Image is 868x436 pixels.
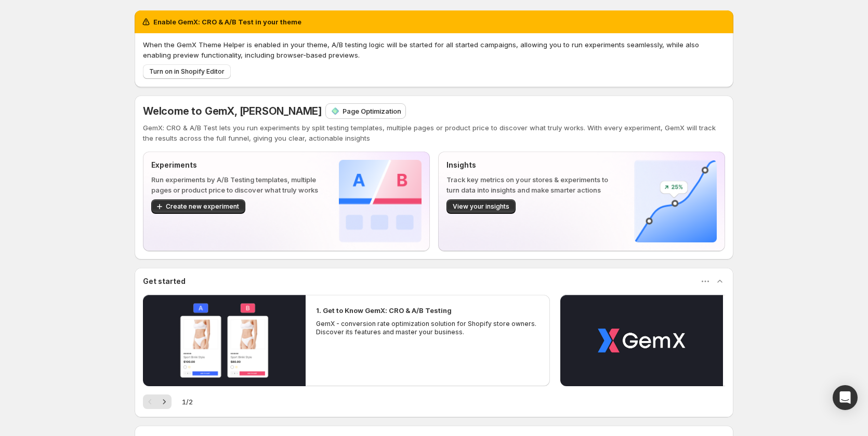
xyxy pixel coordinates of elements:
img: Insights [634,160,717,242]
span: Create new experiment [166,202,239,211]
span: Welcome to GemX, [PERSON_NAME] [143,105,322,117]
span: View your insights [453,202,509,211]
button: Create new experiment [151,199,245,214]
button: Play video [143,295,306,386]
span: 1 / 2 [182,397,193,407]
h2: 1. Get to Know GemX: CRO & A/B Testing [316,305,452,316]
button: Next [157,394,172,409]
img: Page Optimization [330,106,340,116]
button: Turn on in Shopify Editor [143,64,231,79]
h3: Get started [143,276,186,287]
p: GemX - conversion rate optimization solution for Shopify store owners. Discover its features and ... [316,320,540,336]
p: Page Optimization [343,106,401,116]
button: View your insights [446,199,516,214]
p: Track key metrics on your stores & experiments to turn data into insights and make smarter actions [446,174,617,195]
div: Open Intercom Messenger [833,385,858,410]
nav: Pagination [143,394,172,409]
span: Turn on in Shopify Editor [149,67,225,76]
p: Insights [446,160,617,170]
p: Experiments [151,160,322,170]
p: GemX: CRO & A/B Test lets you run experiments by split testing templates, multiple pages or produ... [143,122,725,143]
p: When the GemX Theme Helper is enabled in your theme, A/B testing logic will be started for all st... [143,39,725,60]
button: Play video [560,295,723,386]
p: Run experiments by A/B Testing templates, multiple pages or product price to discover what truly ... [151,174,322,195]
img: Experiments [339,160,422,242]
h2: Enable GemX: CRO & A/B Test in your theme [153,17,301,27]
